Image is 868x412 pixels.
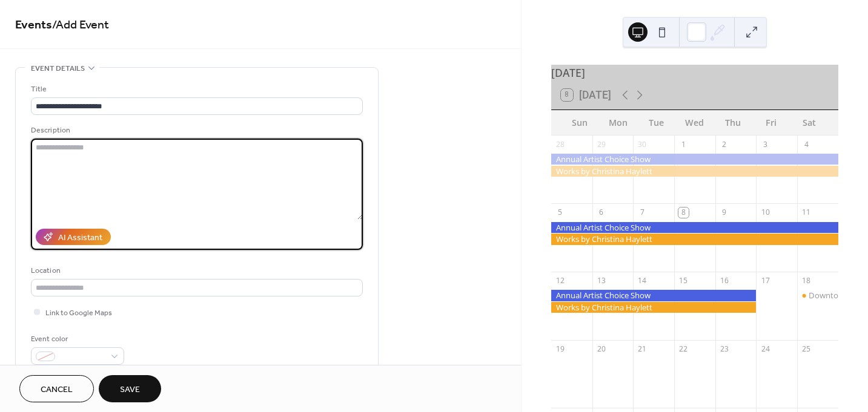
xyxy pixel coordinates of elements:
div: 5 [555,208,565,218]
div: Sat [790,110,829,135]
div: 18 [801,276,812,286]
div: 4 [801,139,812,149]
div: 6 [596,208,606,218]
div: Fri [752,110,790,135]
div: 21 [637,344,648,354]
div: 24 [760,344,770,354]
div: 20 [596,344,606,354]
span: Save [120,384,140,396]
div: Event color [31,333,122,345]
div: 8 [678,208,689,218]
span: / Add Event [52,13,109,37]
div: Sun [561,110,599,135]
div: 19 [555,344,565,354]
div: 10 [760,208,770,218]
div: 17 [760,276,770,286]
div: 13 [596,276,606,286]
div: Works by Christina Haylett [551,166,838,177]
div: Annual Artist Choice Show [551,222,838,233]
button: Cancel [19,375,94,402]
div: Mon [599,110,637,135]
span: Cancel [41,384,73,396]
div: Annual Artist Choice Show [551,154,838,165]
div: 22 [678,344,689,354]
span: Link to Google Maps [45,307,112,319]
div: 11 [801,208,812,218]
div: 3 [760,139,770,149]
div: 12 [555,276,565,286]
span: Event details [31,62,85,75]
div: Description [31,124,360,137]
div: Works by Christina Haylett [551,302,757,313]
div: Wed [675,110,714,135]
a: Events [15,13,52,37]
div: 28 [555,139,565,149]
div: Title [31,83,360,96]
div: 14 [637,276,648,286]
div: Downtown Mount Clemens Halloween Spooktacular [797,290,838,301]
div: 23 [719,344,729,354]
div: Location [31,264,360,277]
div: [DATE] [551,65,838,80]
div: 2 [719,139,729,149]
div: 30 [637,139,648,149]
div: 29 [596,139,606,149]
div: 9 [719,208,729,218]
div: Works by Christina Haylett [551,234,838,244]
button: Save [99,375,161,402]
div: 1 [678,139,689,149]
div: 7 [637,208,648,218]
button: AI Assistant [36,229,111,245]
div: 16 [719,276,729,286]
div: 15 [678,276,689,286]
div: Thu [714,110,752,135]
div: AI Assistant [58,232,102,244]
div: 25 [801,344,812,354]
div: Annual Artist Choice Show [551,290,757,301]
div: Tue [637,110,675,135]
